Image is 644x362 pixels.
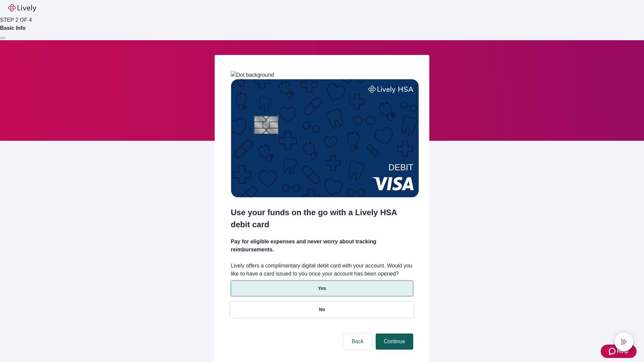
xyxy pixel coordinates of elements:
p: Yes [318,285,326,292]
button: No [231,302,413,317]
button: Back [343,334,372,350]
svg: Lively AI Assistant [621,339,627,345]
p: No [319,306,325,313]
button: Zendesk support iconHelp [601,345,637,358]
button: Yes [231,281,413,296]
svg: Zendesk support icon [609,347,617,355]
img: Debit card [231,79,419,197]
button: Continue [376,334,413,350]
label: Lively offers a complimentary digital debit card with your account. Would you like to have a card... [231,262,413,278]
span: Help [617,347,629,355]
img: Dot background [231,71,274,79]
button: chat [614,333,633,351]
img: Lively [8,4,36,12]
h4: Pay for eligible expenses and never worry about tracking reimbursements. [231,238,413,254]
h2: Use your funds on the go with a Lively HSA debit card [231,206,413,231]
